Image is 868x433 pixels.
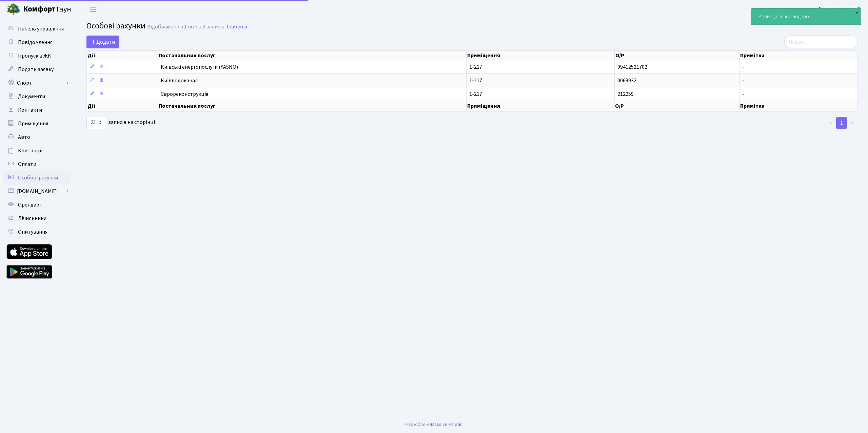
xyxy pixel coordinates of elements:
a: Документи [3,90,71,103]
a: [PERSON_NAME] [819,5,860,14]
a: Квитанції [3,144,71,157]
span: Панель управління [18,25,64,33]
th: Приміщення [467,101,615,111]
span: Контакти [18,106,42,114]
a: Авто [3,130,71,144]
span: 212259 [617,90,634,98]
a: Повідомлення [3,36,71,49]
a: Спорт [3,76,71,90]
span: Документи [18,93,45,100]
div: × [853,9,860,16]
div: Відображено з 1 по 3 з 3 записів. [147,24,225,30]
span: Подати заявку [18,66,54,73]
span: Авто [18,133,30,141]
span: - [742,77,744,84]
b: [PERSON_NAME] [819,6,860,13]
span: Пропуск в ЖК [18,52,51,60]
span: Таун [23,4,71,15]
span: 1-217 [469,64,612,70]
a: Скинути [227,24,247,30]
th: Постачальник послуг [158,101,467,111]
span: Додати [91,38,115,46]
th: Дії [87,51,158,60]
span: Особові рахунки [18,174,58,181]
span: 1-217 [469,91,612,97]
a: Приміщення [3,117,71,130]
span: Єврореконструкція [161,91,463,97]
th: Дії [87,101,158,111]
th: Примітка [739,101,858,111]
b: Комфорт [23,4,56,15]
img: logo.png [7,3,20,16]
span: 0069932 [617,77,636,84]
a: [DOMAIN_NAME] [3,185,71,198]
a: Лічильники [3,212,71,225]
th: О/Р [614,101,739,111]
span: Київські енергопослуги (YASNO) [161,64,463,70]
div: Розроблено . [405,421,463,428]
input: Пошук... [784,36,858,48]
span: Особові рахунки [86,20,145,32]
span: 1-217 [469,78,612,83]
a: 1 [836,117,847,129]
span: Приміщення [18,120,48,127]
span: Квитанції [18,147,43,154]
select: записів на сторінці [86,116,106,129]
span: Повідомлення [18,39,53,46]
th: Постачальник послуг [158,51,467,60]
span: Опитування [18,228,47,236]
a: Massive Kinetic [431,421,462,428]
a: Оплати [3,157,71,171]
th: О/Р [615,51,739,60]
label: записів на сторінці [86,116,155,129]
span: Київводоканал [161,78,463,83]
span: - [742,90,744,98]
a: Особові рахунки [3,171,71,185]
a: Панель управління [3,22,71,36]
span: Лічильники [18,215,46,222]
a: Орендарі [3,198,71,212]
span: - [742,63,744,71]
span: Оплати [18,160,36,168]
th: Приміщення [467,51,615,60]
a: Контакти [3,103,71,117]
a: Додати [86,36,119,48]
th: Примітка [739,51,858,60]
div: Запис успішно додано. [751,8,861,25]
a: Опитування [3,225,71,239]
a: Пропуск в ЖК [3,49,71,63]
a: Подати заявку [3,63,71,76]
span: 09412521702 [617,63,647,71]
span: Орендарі [18,201,41,209]
button: Переключити навігацію [85,4,102,15]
